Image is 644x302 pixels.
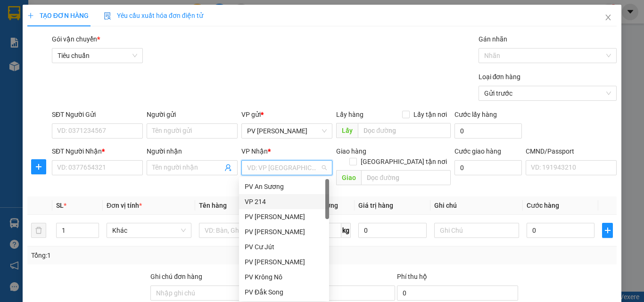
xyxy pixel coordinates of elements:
[410,109,451,120] span: Lấy tận nơi
[526,146,617,156] div: CMND/Passport
[604,14,612,21] span: close
[479,73,521,81] label: Loại đơn hàng
[241,109,332,120] div: VP gửi
[602,223,613,238] button: plus
[245,181,323,192] div: PV An Sương
[239,285,329,300] div: PV Đắk Song
[336,147,366,155] span: Giao hàng
[199,202,227,209] span: Tên hàng
[31,223,46,238] button: delete
[397,271,518,286] div: Phí thu hộ
[479,35,507,43] label: Gán nhãn
[52,109,143,120] div: SĐT Người Gửi
[239,224,329,239] div: PV Đức Xuyên
[434,223,519,238] input: Ghi Chú
[454,160,522,175] input: Cước giao hàng
[247,124,327,138] span: PV Đức Xuyên
[58,49,137,63] span: Tiêu chuẩn
[147,109,238,120] div: Người gửi
[104,12,111,20] img: icon
[52,146,143,156] div: SĐT Người Nhận
[239,269,329,285] div: PV Krông Nô
[239,194,329,209] div: VP 214
[245,287,323,297] div: PV Đắk Song
[358,223,426,238] input: 0
[595,5,621,31] button: Close
[104,12,203,19] span: Yêu cầu xuất hóa đơn điện tử
[52,35,100,43] span: Gói vận chuyển
[245,257,323,267] div: PV [PERSON_NAME]
[239,239,329,254] div: PV Cư Jút
[603,227,612,234] span: plus
[454,147,501,155] label: Cước giao hàng
[27,12,89,19] span: TẠO ĐƠN HÀNG
[454,123,522,139] input: Cước lấy hàng
[27,12,34,19] span: plus
[239,254,329,269] div: PV Nam Đong
[32,163,46,171] span: plus
[358,202,393,209] span: Giá trị hàng
[112,223,186,237] span: Khác
[245,227,323,237] div: PV [PERSON_NAME]
[245,212,323,222] div: PV [PERSON_NAME]
[336,123,358,138] span: Lấy
[245,272,323,282] div: PV Krông Nô
[150,286,272,301] input: Ghi chú đơn hàng
[361,170,451,185] input: Dọc đường
[56,202,64,209] span: SL
[31,159,46,174] button: plus
[241,147,268,155] span: VP Nhận
[454,111,497,118] label: Cước lấy hàng
[484,86,611,100] span: Gửi trước
[245,242,323,252] div: PV Cư Jút
[107,202,142,209] span: Đơn vị tính
[224,164,232,171] span: user-add
[31,250,249,261] div: Tổng: 1
[150,273,202,280] label: Ghi chú đơn hàng
[357,156,451,167] span: [GEOGRAPHIC_DATA] tận nơi
[430,196,523,215] th: Ghi chú
[245,196,323,207] div: VP 214
[199,223,284,238] input: VD: Bàn, Ghế
[336,170,361,185] span: Giao
[341,223,351,238] span: kg
[147,146,238,156] div: Người nhận
[336,111,363,118] span: Lấy hàng
[239,209,329,224] div: PV Mang Yang
[527,202,559,209] span: Cước hàng
[239,179,329,194] div: PV An Sương
[358,123,451,138] input: Dọc đường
